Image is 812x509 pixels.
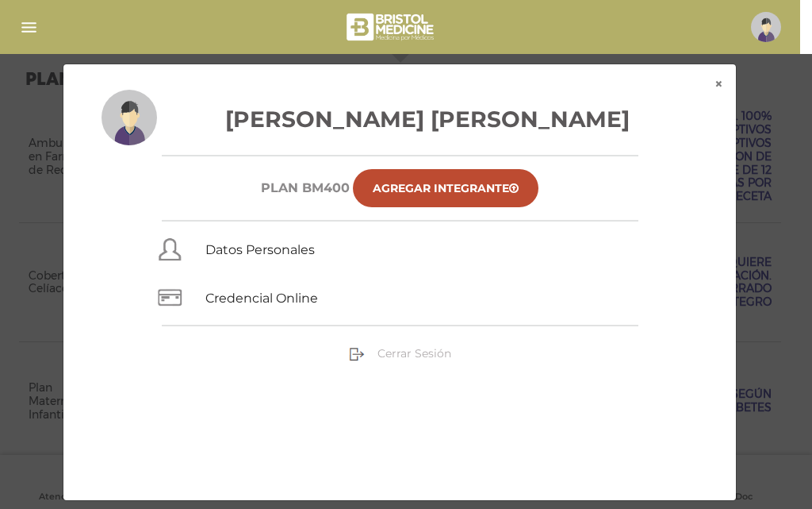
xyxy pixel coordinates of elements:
a: Cerrar Sesión [349,346,451,361]
span: Cerrar Sesión [377,346,451,361]
img: Cober_menu-lines-white.svg [19,17,39,37]
img: bristol-medicine-blanco.png [344,8,439,46]
a: Datos Personales [205,242,315,257]
h6: Plan BM400 [261,180,350,195]
a: Agregar Integrante [353,169,538,207]
img: profile-placeholder.svg [101,90,157,145]
button: × [702,64,736,104]
img: profile-placeholder.svg [751,12,781,42]
img: sign-out.png [349,346,365,362]
h3: [PERSON_NAME] [PERSON_NAME] [101,102,698,136]
a: Credencial Online [205,291,318,306]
